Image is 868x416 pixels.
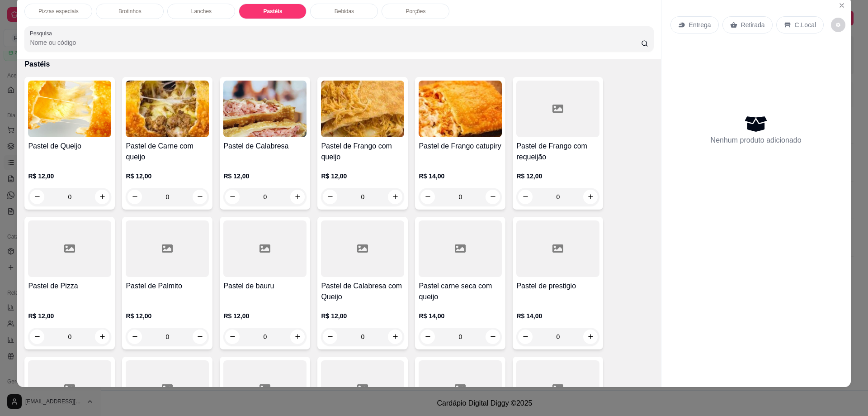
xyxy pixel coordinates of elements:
p: R$ 12,00 [223,172,307,181]
p: R$ 12,00 [126,311,209,320]
h4: Pastel de Queijo [28,141,111,152]
p: Lanches [191,8,212,15]
p: R$ 12,00 [321,172,404,181]
button: decrease-product-quantity [323,330,337,344]
button: increase-product-quantity [193,190,207,204]
h4: Pastel de Carne com queijo [126,141,209,163]
p: Retirada [741,20,765,29]
img: product-image [419,81,502,137]
button: increase-product-quantity [193,330,207,344]
p: Nenhum produto adicionado [711,135,802,146]
p: R$ 14,00 [419,172,502,181]
img: product-image [223,81,307,137]
label: Pesquisa [30,29,55,37]
button: decrease-product-quantity [30,190,44,204]
h4: Pastel de Pizza [28,281,111,292]
button: decrease-product-quantity [420,190,435,204]
p: Pastéis [263,8,282,15]
input: Pesquisa [30,38,641,47]
p: R$ 12,00 [321,311,404,320]
button: increase-product-quantity [486,190,500,204]
img: product-image [28,81,111,137]
button: decrease-product-quantity [518,190,533,204]
button: decrease-product-quantity [225,190,240,204]
button: increase-product-quantity [486,330,500,344]
p: R$ 14,00 [516,311,599,320]
p: Bebidas [335,8,354,15]
button: increase-product-quantity [583,190,598,204]
h4: Pastel de Frango com requeijão [516,141,599,163]
button: increase-product-quantity [290,190,305,204]
button: decrease-product-quantity [831,18,845,32]
button: decrease-product-quantity [127,190,142,204]
button: decrease-product-quantity [30,330,44,344]
p: R$ 12,00 [28,311,111,320]
p: Pizzas especiais [38,8,79,15]
p: R$ 14,00 [419,311,502,320]
h4: Pastel de Frango com queijo [321,141,404,163]
button: increase-product-quantity [95,190,109,204]
img: product-image [321,81,404,137]
p: Brotinhos [118,8,142,15]
h4: Pastel de Palmito [126,281,209,292]
button: decrease-product-quantity [420,330,435,344]
button: increase-product-quantity [388,330,402,344]
button: decrease-product-quantity [518,330,533,344]
h4: Pastel de Calabresa [223,141,307,152]
p: R$ 12,00 [28,172,111,181]
button: decrease-product-quantity [323,190,337,204]
p: R$ 12,00 [223,311,307,320]
button: increase-product-quantity [388,190,402,204]
p: R$ 12,00 [516,172,599,181]
p: R$ 12,00 [126,172,209,181]
p: Porções [406,8,425,15]
h4: Pastel de Calabresa com Queijo [321,281,404,302]
p: Pastéis [24,59,653,70]
h4: Pastel carne seca com queijo [419,281,502,302]
h4: Pastel de prestigio [516,281,599,292]
h4: Pastel de Frango catupiry [419,141,502,152]
h4: Pastel de bauru [223,281,307,292]
p: C.Local [795,20,816,29]
button: increase-product-quantity [583,330,598,344]
button: increase-product-quantity [290,330,305,344]
button: decrease-product-quantity [225,330,240,344]
p: Entrega [689,20,711,29]
button: increase-product-quantity [95,330,109,344]
button: decrease-product-quantity [127,330,142,344]
img: product-image [126,81,209,137]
